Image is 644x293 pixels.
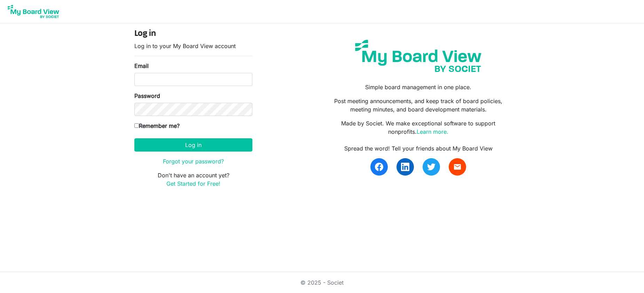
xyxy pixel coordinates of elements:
[350,34,487,77] img: my-board-view-societ.svg
[375,163,383,171] img: facebook.svg
[134,123,139,128] input: Remember me?
[134,138,252,152] button: Log in
[453,163,462,171] span: email
[134,171,252,188] p: Don't have an account yet?
[449,158,466,176] a: email
[134,42,252,50] p: Log in to your My Board View account
[327,97,510,114] p: Post meeting announcements, and keep track of board policies, meeting minutes, and board developm...
[427,163,435,171] img: twitter.svg
[166,180,220,187] a: Get Started for Free!
[134,29,252,39] h4: Log in
[327,144,510,153] div: Spread the word! Tell your friends about My Board View
[134,122,180,130] label: Remember me?
[134,92,160,100] label: Password
[6,3,61,20] img: My Board View Logo
[417,128,448,135] a: Learn more.
[134,62,149,70] label: Email
[327,83,510,91] p: Simple board management in one place.
[163,158,224,165] a: Forgot your password?
[401,163,409,171] img: linkedin.svg
[327,119,510,136] p: Made by Societ. We make exceptional software to support nonprofits.
[300,279,344,286] a: © 2025 - Societ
